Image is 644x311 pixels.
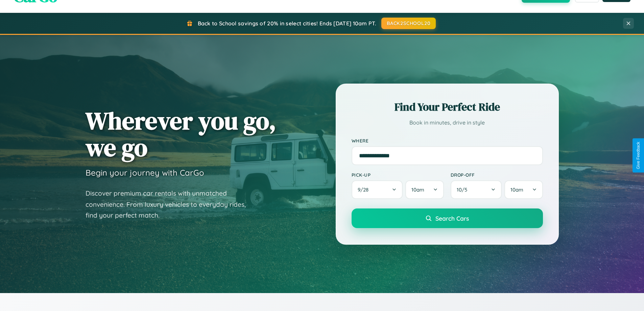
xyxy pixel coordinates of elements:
p: Book in minutes, drive in style [352,118,543,128]
h2: Find Your Perfect Ride [352,99,543,114]
span: 10am [411,186,424,193]
label: Drop-off [451,172,543,178]
button: 9/28 [352,180,403,199]
p: Discover premium car rentals with unmatched convenience. From luxury vehicles to everyday rides, ... [86,188,255,221]
div: Give Feedback [636,142,641,169]
span: 10 / 5 [457,186,471,193]
button: 10am [405,180,444,199]
button: 10am [504,180,543,199]
label: Where [352,138,543,143]
label: Pick-up [352,172,444,178]
button: BACK2SCHOOL20 [381,18,436,29]
span: 10am [510,186,523,193]
button: Search Cars [352,208,543,228]
button: 10/5 [451,180,502,199]
span: Search Cars [435,215,469,222]
span: 9 / 28 [358,186,372,193]
h3: Begin your journey with CarGo [86,168,204,178]
h1: Wherever you go, we go [86,107,276,161]
span: Back to School savings of 20% in select cities! Ends [DATE] 10am PT. [198,20,376,27]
